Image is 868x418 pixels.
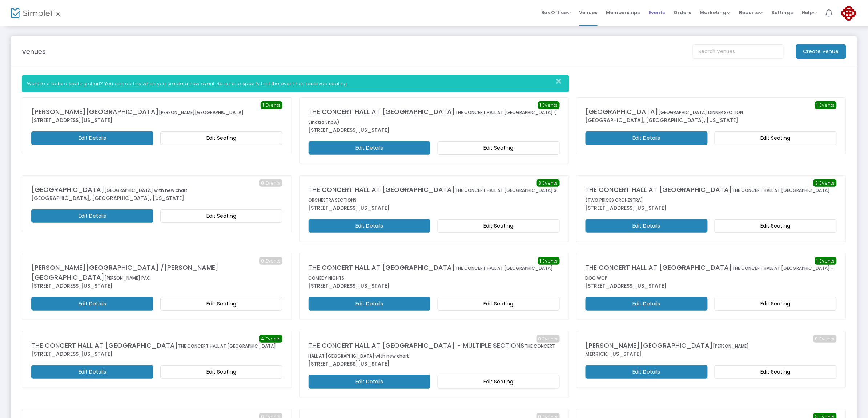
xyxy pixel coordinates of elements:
[309,219,431,233] m-button: Edit Details
[22,75,569,92] div: Want to create a seating chart? You can do this when you create a new event. Be sure to specify t...
[259,335,282,343] span: 4 Events
[178,343,276,349] span: THE CONCERT HALL AT [GEOGRAPHIC_DATA]
[438,375,560,389] m-button: Edit Seating
[31,131,153,145] m-button: Edit Details
[31,263,282,282] div: [PERSON_NAME][GEOGRAPHIC_DATA] /[PERSON_NAME][GEOGRAPHIC_DATA]
[31,209,153,223] m-button: Edit Details
[538,257,560,265] span: 1 Events
[309,141,431,155] m-button: Edit Details
[309,185,560,204] div: THE CONCERT HALL AT [GEOGRAPHIC_DATA]
[586,107,837,117] div: [GEOGRAPHIC_DATA]
[438,141,560,155] m-button: Edit Seating
[159,109,244,115] span: [PERSON_NAME][GEOGRAPHIC_DATA]
[104,187,188,193] span: [GEOGRAPHIC_DATA] with new chart
[259,257,282,265] span: 0 Events
[309,263,560,282] div: THE CONCERT HALL AT [GEOGRAPHIC_DATA]
[586,282,837,290] div: [STREET_ADDRESS][US_STATE]
[438,219,560,233] m-button: Edit Seating
[739,9,763,16] span: Reports
[715,219,837,233] m-button: Edit Seating
[31,117,282,124] div: [STREET_ADDRESS][US_STATE]
[31,185,282,194] div: [GEOGRAPHIC_DATA]
[309,282,560,290] div: [STREET_ADDRESS][US_STATE]
[715,131,837,145] m-button: Edit Seating
[796,44,846,59] m-button: Create Venue
[31,194,282,202] div: [GEOGRAPHIC_DATA], [GEOGRAPHIC_DATA], [US_STATE]
[438,297,560,311] m-button: Edit Seating
[586,365,708,379] m-button: Edit Details
[586,297,708,311] m-button: Edit Details
[104,275,150,281] span: [PERSON_NAME] PAC
[674,3,691,22] span: Orders
[586,187,830,203] span: THE CONCERT HALL AT [GEOGRAPHIC_DATA] (TWO PRICES ORCHESTRA)
[309,187,557,203] span: THE CONCERT HALL AT [GEOGRAPHIC_DATA] 3 ORCHESTRA SECTIONS
[160,209,282,223] m-button: Edit Seating
[606,3,640,22] span: Memberships
[579,3,598,22] span: Venues
[537,179,560,187] span: 3 Events
[815,101,837,109] span: 1 Events
[713,343,749,349] span: [PERSON_NAME]
[309,343,555,359] span: THE CONCERT HALL AT [GEOGRAPHIC_DATA] with new chart
[309,126,560,134] div: [STREET_ADDRESS][US_STATE]
[586,350,837,358] div: MERRICK, [US_STATE]
[554,75,569,87] button: Close
[538,101,560,109] span: 1 Events
[586,263,837,282] div: THE CONCERT HALL AT [GEOGRAPHIC_DATA]
[586,340,837,350] div: [PERSON_NAME][GEOGRAPHIC_DATA]
[309,107,560,126] div: THE CONCERT HALL AT [GEOGRAPHIC_DATA]
[31,107,282,117] div: [PERSON_NAME][GEOGRAPHIC_DATA]
[813,335,837,343] span: 0 Events
[31,340,282,350] div: THE CONCERT HALL AT [GEOGRAPHIC_DATA]
[802,9,817,16] span: Help
[715,365,837,379] m-button: Edit Seating
[22,47,46,56] m-panel-title: Venues
[586,131,708,145] m-button: Edit Details
[693,44,784,59] input: Search Venues
[31,350,282,358] div: [STREET_ADDRESS][US_STATE]
[309,109,556,125] span: THE CONCERT HALL AT [GEOGRAPHIC_DATA] ( Sinatra Show)
[309,204,560,212] div: [STREET_ADDRESS][US_STATE]
[160,297,282,311] m-button: Edit Seating
[31,297,153,311] m-button: Edit Details
[586,185,837,204] div: THE CONCERT HALL AT [GEOGRAPHIC_DATA]
[309,360,560,368] div: [STREET_ADDRESS][US_STATE]
[772,3,793,22] span: Settings
[309,297,431,311] m-button: Edit Details
[586,117,837,124] div: [GEOGRAPHIC_DATA], [GEOGRAPHIC_DATA], [US_STATE]
[586,219,708,233] m-button: Edit Details
[537,335,560,343] span: 0 Events
[586,204,837,212] div: [STREET_ADDRESS][US_STATE]
[700,9,731,16] span: Marketing
[309,375,431,389] m-button: Edit Details
[309,265,553,281] span: THE CONCERT HALL AT [GEOGRAPHIC_DATA] COMEDY NIGHTS
[659,109,743,115] span: [GEOGRAPHIC_DATA] DINNER SECTION
[541,9,571,16] span: Box Office
[813,179,837,187] span: 3 Events
[160,131,282,145] m-button: Edit Seating
[261,101,282,109] span: 1 Events
[715,297,837,311] m-button: Edit Seating
[309,340,560,360] div: THE CONCERT HALL AT [GEOGRAPHIC_DATA] - MULTIPLE SECTIONS
[31,282,282,290] div: [STREET_ADDRESS][US_STATE]
[259,179,282,187] span: 0 Events
[815,257,837,265] span: 1 Events
[586,265,834,281] span: THE CONCERT HALL AT [GEOGRAPHIC_DATA] - DOO WOP
[160,365,282,379] m-button: Edit Seating
[31,365,153,379] m-button: Edit Details
[649,3,665,22] span: Events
